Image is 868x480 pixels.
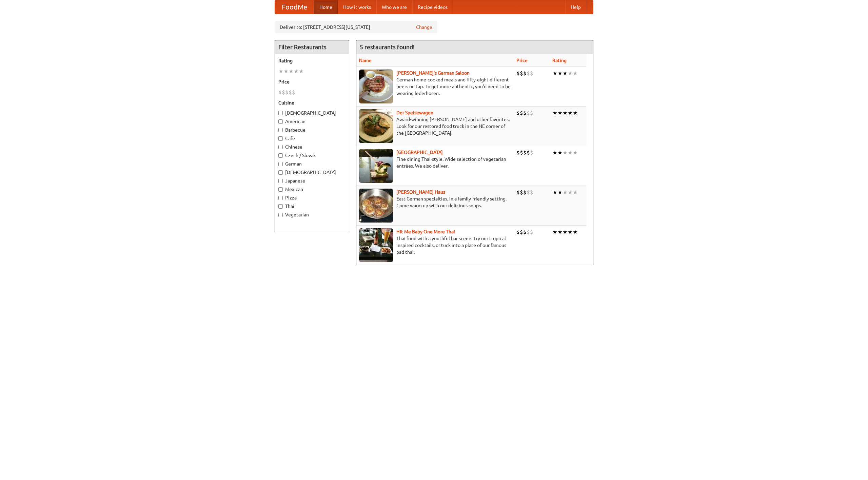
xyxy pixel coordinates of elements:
li: ★ [568,109,573,117]
img: kohlhaus.jpg [359,189,393,223]
input: Barbecue [278,128,283,132]
li: $ [520,109,523,117]
li: $ [530,109,533,117]
label: [DEMOGRAPHIC_DATA] [278,110,346,116]
li: ★ [568,189,573,196]
li: $ [520,189,523,196]
input: American [278,119,283,124]
li: $ [530,70,533,77]
a: Price [516,58,528,63]
li: ★ [278,68,283,75]
li: ★ [557,70,563,77]
li: $ [516,149,520,156]
a: Hit Me Baby One More Thai [396,229,455,234]
li: $ [530,228,533,236]
li: ★ [568,70,573,77]
p: Fine dining Thai-style. Wide selection of vegetarian entrées. We also deliver. [359,156,511,169]
li: $ [520,70,523,77]
label: Pizza [278,194,346,201]
img: speisewagen.jpg [359,109,393,143]
input: Vegetarian [278,213,283,217]
p: Thai food with a youthful bar scene. Try our tropical inspired cocktails, or tuck into a plate of... [359,235,511,255]
li: ★ [299,68,304,75]
li: ★ [552,189,557,196]
li: $ [278,89,282,96]
h5: Rating [278,57,346,64]
li: ★ [573,149,578,156]
li: ★ [294,68,299,75]
a: Rating [552,58,567,63]
p: German home-cooked meals and fifty-eight different beers on tap. To get more authentic, you'd nee... [359,76,511,97]
li: ★ [568,149,573,156]
a: Name [359,58,372,63]
label: Chinese [278,143,346,150]
li: ★ [552,70,557,77]
li: $ [516,109,520,117]
a: How it works [338,0,376,14]
a: Who we are [376,0,412,14]
li: ★ [563,70,568,77]
a: Der Speisewagen [396,110,433,115]
input: German [278,162,283,166]
li: ★ [573,228,578,236]
li: $ [523,70,527,77]
label: Barbecue [278,127,346,133]
input: Mexican [278,187,283,192]
li: $ [516,189,520,196]
a: FoodMe [275,0,314,14]
li: $ [516,228,520,236]
li: $ [527,70,530,77]
a: Recipe videos [412,0,453,14]
input: Chinese [278,145,283,149]
li: $ [282,89,285,96]
li: ★ [563,189,568,196]
p: Award-winning [PERSON_NAME] and other favorites. Look for our restored food truck in the NE corne... [359,116,511,136]
h5: Price [278,78,346,85]
label: Mexican [278,186,346,193]
li: ★ [568,228,573,236]
div: Deliver to: [STREET_ADDRESS][US_STATE] [275,21,437,33]
li: ★ [552,228,557,236]
li: $ [285,89,289,96]
label: Czech / Slovak [278,152,346,159]
li: ★ [557,109,563,117]
li: $ [292,89,295,96]
li: $ [530,189,533,196]
li: ★ [552,149,557,156]
li: ★ [557,189,563,196]
li: $ [527,228,530,236]
a: Change [416,24,432,31]
li: ★ [552,109,557,117]
label: American [278,118,346,125]
li: $ [523,149,527,156]
li: ★ [283,68,289,75]
input: Thai [278,204,283,209]
li: $ [520,228,523,236]
li: ★ [563,149,568,156]
img: satay.jpg [359,149,393,183]
input: Japanese [278,179,283,183]
li: $ [530,149,533,156]
li: ★ [563,109,568,117]
li: $ [289,89,292,96]
li: ★ [563,228,568,236]
li: ★ [557,228,563,236]
input: [DEMOGRAPHIC_DATA] [278,170,283,175]
li: $ [527,149,530,156]
label: [DEMOGRAPHIC_DATA] [278,169,346,176]
li: $ [516,70,520,77]
li: $ [520,149,523,156]
a: [PERSON_NAME]'s German Saloon [396,70,470,76]
a: Home [314,0,338,14]
b: [PERSON_NAME] Haus [396,189,445,195]
label: Japanese [278,177,346,184]
li: ★ [289,68,294,75]
li: $ [523,189,527,196]
img: esthers.jpg [359,70,393,103]
label: Vegetarian [278,211,346,218]
a: [GEOGRAPHIC_DATA] [396,150,443,155]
